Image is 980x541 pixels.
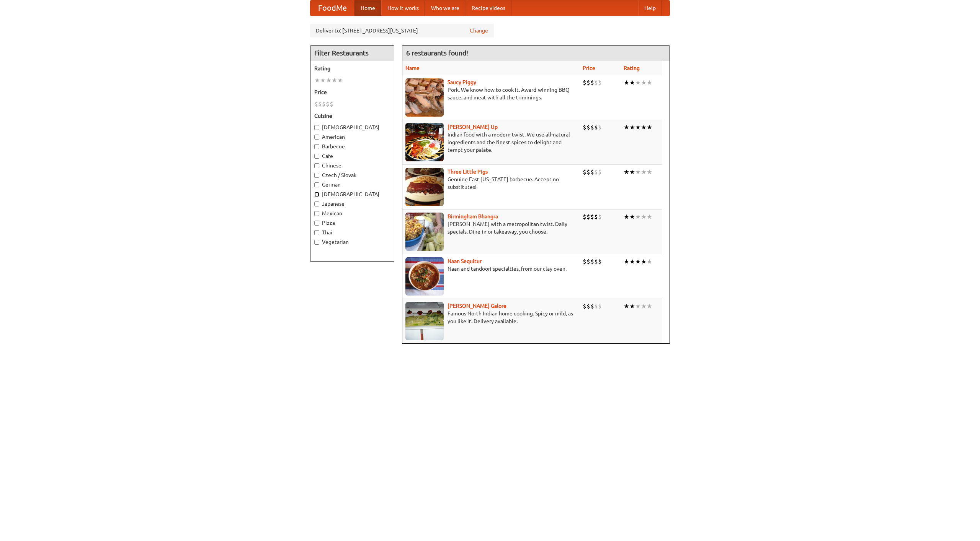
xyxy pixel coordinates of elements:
[448,169,488,175] a: Three Little Pigs
[405,310,577,325] p: Famous North Indian home cooking. Spicy or mild, as you like it. Delivery available.
[624,65,640,71] a: Rating
[322,100,326,108] li: $
[635,168,641,176] li: ★
[314,123,390,131] label: [DEMOGRAPHIC_DATA]
[405,257,444,296] img: naansequitur.jpg
[314,181,390,188] label: German
[405,65,420,71] a: Name
[314,238,390,246] label: Vegetarian
[598,168,602,176] li: $
[470,27,488,34] a: Change
[320,76,326,84] li: ★
[314,143,390,150] label: Barbecue
[594,78,598,87] li: $
[641,78,647,87] li: ★
[448,79,476,85] a: Saucy Piggy
[314,100,318,108] li: $
[590,302,594,310] li: $
[314,173,319,178] input: Czech / Slovak
[314,219,390,227] label: Pizza
[314,162,390,169] label: Chinese
[629,123,635,132] li: ★
[583,123,586,132] li: $
[405,213,444,251] img: bhangra.jpg
[647,168,652,176] li: ★
[594,302,598,310] li: $
[624,123,629,132] li: ★
[448,303,506,309] a: [PERSON_NAME] Galore
[314,200,390,208] label: Japanese
[314,190,390,198] label: [DEMOGRAPHIC_DATA]
[314,192,319,197] input: [DEMOGRAPHIC_DATA]
[405,86,577,101] p: Pork. We know how to cook it. Award-winning BBQ sauce, and meat with all the trimmings.
[583,65,595,71] a: Price
[354,0,381,16] a: Home
[647,78,652,87] li: ★
[314,211,319,216] input: Mexican
[314,229,390,236] label: Thai
[635,123,641,132] li: ★
[314,163,319,168] input: Chinese
[448,258,482,264] a: Naan Sequitur
[641,302,647,310] li: ★
[624,168,629,176] li: ★
[641,168,647,176] li: ★
[405,220,577,236] p: [PERSON_NAME] with a metropolitan twist. Daily specials. Dine-in or takeaway, you choose.
[635,257,641,266] li: ★
[583,257,586,266] li: $
[314,171,390,179] label: Czech / Slovak
[594,257,598,266] li: $
[405,168,444,206] img: littlepigs.jpg
[405,265,577,273] p: Naan and tandoori specialties, from our clay oven.
[314,125,319,130] input: [DEMOGRAPHIC_DATA]
[598,257,602,266] li: $
[641,257,647,266] li: ★
[448,213,498,219] a: Birmingham Bhangra
[310,24,494,37] div: Deliver to: [STREET_ADDRESS][US_STATE]
[598,78,602,87] li: $
[326,76,332,84] li: ★
[594,213,598,221] li: $
[405,302,444,340] img: currygalore.jpg
[624,213,629,221] li: ★
[318,100,322,108] li: $
[405,123,444,161] img: curryup.jpg
[647,213,652,221] li: ★
[629,168,635,176] li: ★
[583,302,586,310] li: $
[647,123,652,132] li: ★
[624,257,629,266] li: ★
[590,257,594,266] li: $
[314,201,319,206] input: Japanese
[314,135,319,140] input: American
[598,123,602,132] li: $
[635,213,641,221] li: ★
[310,0,354,16] a: FoodMe
[594,168,598,176] li: $
[635,78,641,87] li: ★
[590,123,594,132] li: $
[425,0,465,16] a: Who we are
[590,78,594,87] li: $
[314,154,319,159] input: Cafe
[332,76,337,84] li: ★
[629,78,635,87] li: ★
[586,123,590,132] li: $
[590,168,594,176] li: $
[594,123,598,132] li: $
[629,213,635,221] li: ★
[314,88,390,96] h5: Price
[586,78,590,87] li: $
[314,182,319,187] input: German
[314,76,320,84] li: ★
[624,302,629,310] li: ★
[406,49,468,57] ng-pluralize: 6 restaurants found!
[405,175,577,191] p: Genuine East [US_STATE] barbecue. Accept no substitutes!
[326,100,330,108] li: $
[598,213,602,221] li: $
